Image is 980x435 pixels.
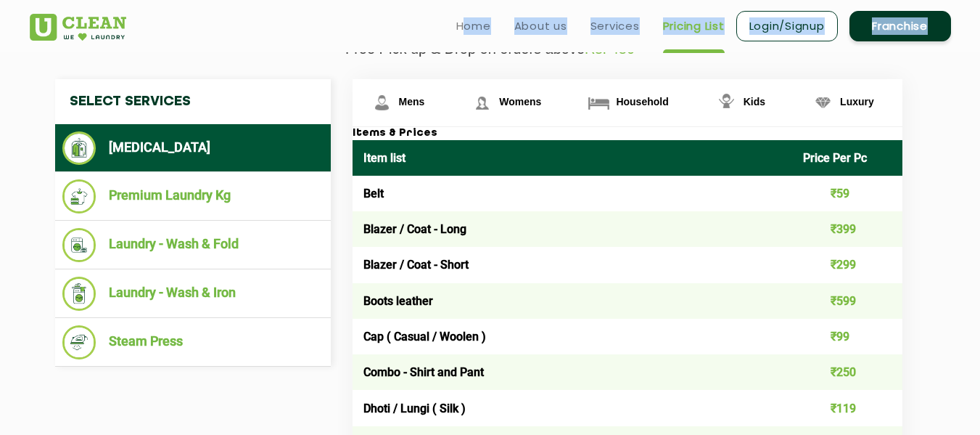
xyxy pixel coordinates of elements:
[62,131,96,165] img: Dry Cleaning
[792,176,902,211] td: ₹59
[353,211,793,247] td: Blazer / Coat - Long
[353,140,793,176] th: Item list
[62,228,324,262] li: Laundry - Wash & Fold
[353,247,793,282] td: Blazer / Coat - Short
[499,96,541,107] span: Womens
[399,96,425,107] span: Mens
[62,179,324,214] li: Premium Laundry Kg
[792,390,902,426] td: ₹119
[353,390,793,426] td: Dhoti / Lungi ( Silk )
[62,325,324,359] li: Steam Press
[353,354,793,390] td: Combo - Shirt and Pant
[62,131,324,165] li: [MEDICAL_DATA]
[353,176,793,211] td: Belt
[736,11,838,41] a: Login/Signup
[353,127,902,140] h3: Items & Prices
[514,17,567,35] a: About us
[353,283,793,319] td: Boots leather
[792,211,902,247] td: ₹399
[62,277,324,311] li: Laundry - Wash & Iron
[353,319,793,354] td: Cap ( Casual / Woolen )
[30,14,126,41] img: UClean Laundry and Dry Cleaning
[744,96,765,107] span: Kids
[792,283,902,319] td: ₹599
[62,228,96,262] img: Laundry - Wash & Fold
[62,325,96,359] img: Steam Press
[616,96,668,107] span: Household
[469,90,495,115] img: Womens
[62,179,96,214] img: Premium Laundry Kg
[840,96,874,107] span: Luxury
[810,90,836,115] img: Luxury
[663,17,725,35] a: Pricing List
[792,354,902,390] td: ₹250
[590,17,640,35] a: Services
[792,319,902,354] td: ₹99
[586,90,612,115] img: Household
[62,277,96,311] img: Laundry - Wash & Iron
[55,79,331,124] h4: Select Services
[369,90,395,115] img: Mens
[456,17,491,35] a: Home
[792,247,902,282] td: ₹299
[714,90,739,115] img: Kids
[849,11,951,41] a: Franchise
[792,140,902,176] th: Price Per Pc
